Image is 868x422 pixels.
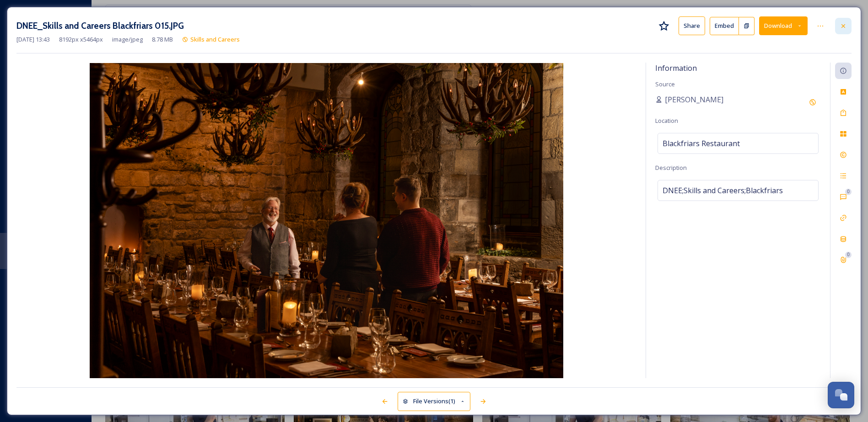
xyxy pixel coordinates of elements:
button: Open Chat [828,382,854,408]
button: File Versions(1) [398,392,471,411]
span: Source [655,80,675,88]
span: 8.78 MB [152,35,173,44]
span: Skills and Careers [190,35,240,43]
span: 8192 px x 5464 px [59,35,103,44]
h3: DNEE_Skills and Careers Blackfriars 015.JPG [16,19,184,32]
span: Location [655,116,678,125]
button: Download [759,16,808,35]
span: image/jpeg [112,35,143,44]
span: Information [655,63,697,73]
span: [DATE] 13:43 [16,35,50,44]
div: 0 [845,252,852,258]
button: Share [679,16,705,35]
div: 0 [845,189,852,195]
button: Embed [710,17,739,35]
span: DNEE;Skills and Careers;Blackfriars [663,185,783,196]
img: DNEE_Skills%20and%20Careers%20Blackfriars%20015.JPG [16,63,636,378]
span: Blackfriars Restaurant [663,138,740,149]
span: Description [655,164,687,172]
span: [PERSON_NAME] [665,94,723,105]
